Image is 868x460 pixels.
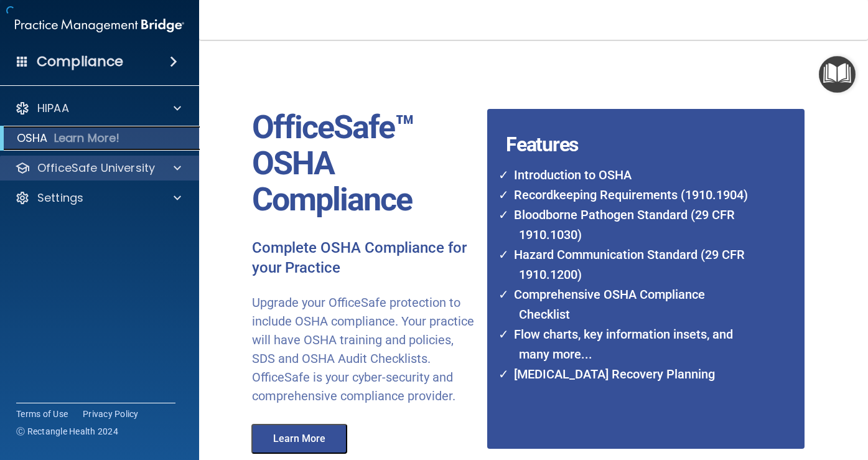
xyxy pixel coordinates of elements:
span: Ⓒ Rectangle Health 2024 [16,425,118,438]
li: Flow charts, key information insets, and many more... [506,324,755,364]
a: OfficeSafe University [15,161,181,176]
a: Privacy Policy [83,408,139,420]
li: Bloodborne Pathogen Standard (29 CFR 1910.1030) [506,205,755,245]
p: Complete OSHA Compliance for your Practice [252,238,478,278]
li: [MEDICAL_DATA] Recovery Planning [506,364,755,384]
li: Comprehensive OSHA Compliance Checklist [506,284,755,324]
h4: Features [487,109,772,134]
p: Upgrade your OfficeSafe protection to include OSHA compliance. Your practice will have OSHA train... [252,293,478,405]
iframe: Drift Widget Chat Controller [806,375,853,422]
li: Recordkeeping Requirements (1910.1904) [506,185,755,205]
li: Hazard Communication Standard (29 CFR 1910.1200) [506,245,755,284]
p: OSHA [17,131,48,146]
img: PMB logo [15,13,184,38]
button: Learn More [251,424,347,454]
a: Terms of Use [16,408,68,420]
li: Introduction to OSHA [506,165,755,185]
h4: Compliance [37,53,123,70]
p: OfficeSafe University [37,161,155,176]
button: Open Resource Center [819,56,856,93]
a: Settings [15,190,181,205]
p: Settings [37,190,83,205]
a: HIPAA [15,101,181,116]
a: Learn More [243,434,360,444]
p: OfficeSafe™ OSHA Compliance [252,110,478,218]
p: HIPAA [37,101,69,116]
p: Learn More! [54,131,120,146]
